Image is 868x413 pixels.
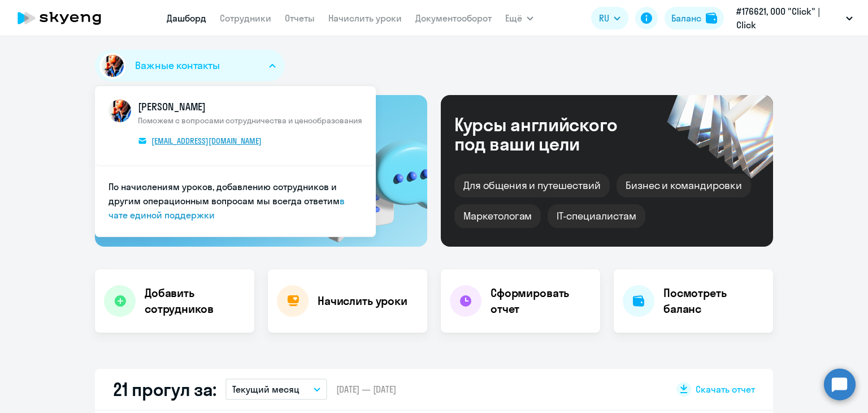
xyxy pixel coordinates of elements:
img: avatar [99,53,126,79]
a: Отчеты [285,12,315,24]
span: [PERSON_NAME] [138,100,362,114]
img: balance [706,12,717,24]
button: Важные контакты [95,50,285,81]
h4: Начислить уроки [318,293,407,309]
h4: Посмотреть баланс [663,285,764,317]
a: в чате единой поддержки [108,195,345,221]
a: Дашборд [167,12,206,24]
button: Ещё [505,7,533,29]
span: Ещё [505,11,522,25]
span: Скачать отчет [696,383,755,395]
button: #176621, ООО "Click" | Click [731,5,858,32]
span: Важные контакты [135,58,220,73]
div: Курсы английского под ваши цели [454,115,648,153]
button: Балансbalance [665,7,724,29]
span: [DATE] — [DATE] [336,383,396,395]
div: IT-специалистам [548,204,645,228]
span: Поможем с вопросами сотрудничества и ценообразования [138,115,362,126]
img: avatar [108,100,131,122]
a: [EMAIL_ADDRESS][DOMAIN_NAME] [138,135,271,147]
button: Текущий месяц [225,378,327,400]
button: RU [591,7,628,29]
span: [EMAIL_ADDRESS][DOMAIN_NAME] [151,136,262,146]
a: Сотрудники [220,12,271,24]
p: Текущий месяц [232,382,300,396]
h4: Добавить сотрудников [145,285,245,317]
div: Для общения и путешествий [454,174,610,197]
a: Начислить уроки [328,12,402,24]
p: #176621, ООО "Click" | Click [736,5,841,32]
h4: Сформировать отчет [491,285,591,317]
ul: Важные контакты [95,86,376,237]
h2: 21 прогул за: [113,378,216,401]
a: Документооборот [415,12,492,24]
span: По начислениям уроков, добавлению сотрудников и другим операционным вопросам мы всегда ответим [108,181,340,206]
div: Бизнес и командировки [617,174,751,197]
div: Маркетологам [454,204,541,228]
span: RU [599,11,609,25]
div: Баланс [671,11,701,25]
